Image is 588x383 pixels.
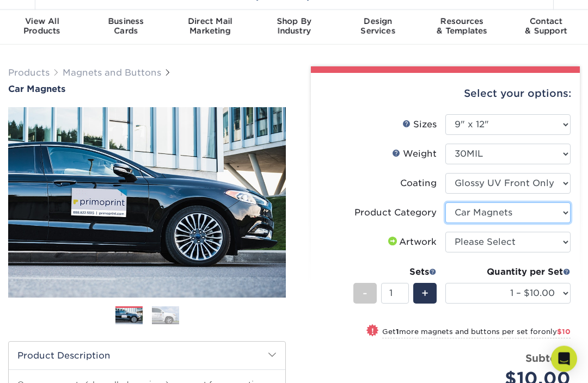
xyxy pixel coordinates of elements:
div: Services [336,17,420,36]
div: Quantity per Set [445,266,571,279]
strong: 1 [396,328,399,336]
span: Direct Mail [168,17,252,27]
span: ! [371,326,374,337]
a: BusinessCards [84,10,168,45]
a: Contact& Support [504,10,588,45]
div: Marketing [168,17,252,36]
strong: Subtotal [525,353,571,365]
img: Car Magnets 01 [8,107,286,299]
span: - [363,286,367,302]
div: Coating [400,177,437,190]
a: Products [8,68,50,78]
div: Industry [252,17,336,36]
span: + [421,286,428,302]
a: Shop ByIndustry [252,10,336,45]
a: Resources& Templates [420,10,504,45]
span: $10 [557,328,571,336]
div: Open Intercom Messenger [551,346,577,372]
h2: Product Description [9,342,285,370]
img: Magnets and Buttons 01 [115,307,143,326]
a: Magnets and Buttons [63,68,161,78]
div: Sets [353,266,437,279]
div: & Templates [420,17,504,36]
span: Shop By [252,17,336,27]
span: Car Magnets [8,84,65,95]
span: Design [336,17,420,27]
div: Cards [84,17,168,36]
div: Select your options: [320,73,571,115]
span: Business [84,17,168,27]
div: & Support [504,17,588,36]
span: Contact [504,17,588,27]
div: Artwork [386,236,437,249]
a: Car Magnets [8,84,286,95]
small: Get more magnets and buttons per set for [382,328,571,339]
div: Weight [392,148,437,161]
a: Direct MailMarketing [168,10,252,45]
div: Product Category [354,207,437,220]
a: DesignServices [336,10,420,45]
span: only [541,328,571,336]
img: Magnets and Buttons 02 [152,306,179,325]
span: Resources [420,17,504,27]
div: Sizes [402,119,437,132]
